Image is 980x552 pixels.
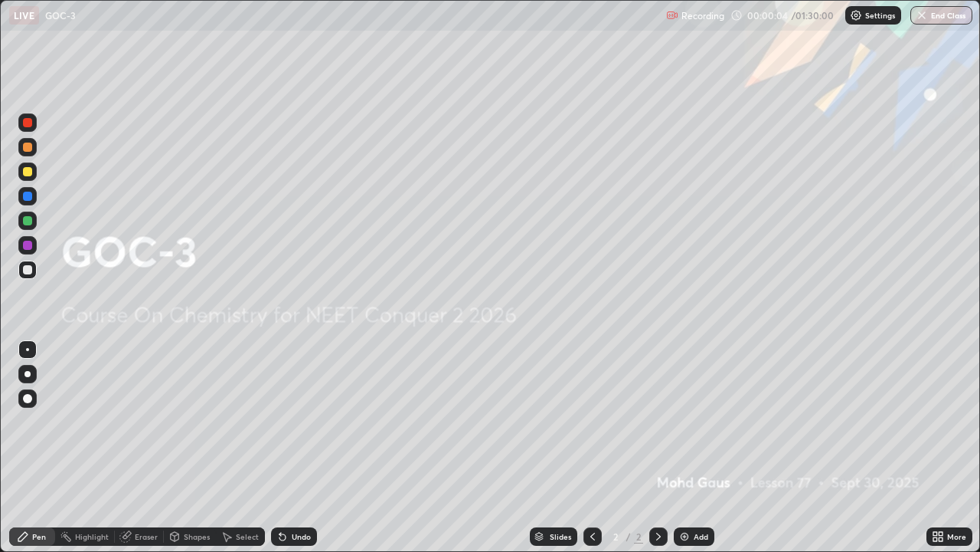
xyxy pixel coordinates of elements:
div: Eraser [135,533,158,540]
div: 2 [634,530,643,544]
div: Pen [32,533,46,540]
div: 2 [608,532,623,541]
div: / [626,532,631,541]
div: Slides [550,533,571,540]
p: Settings [865,11,895,19]
div: Undo [292,533,311,540]
img: end-class-cross [916,9,928,21]
p: LIVE [14,9,34,21]
img: class-settings-icons [850,9,862,21]
div: Add [694,533,708,540]
div: Select [236,533,259,540]
div: Shapes [184,533,210,540]
button: End Class [910,6,972,25]
div: Highlight [75,533,109,540]
p: GOC-3 [45,9,76,21]
img: add-slide-button [678,531,691,543]
img: recording.375f2c34.svg [666,9,678,21]
div: More [947,533,966,540]
p: Recording [681,10,724,21]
